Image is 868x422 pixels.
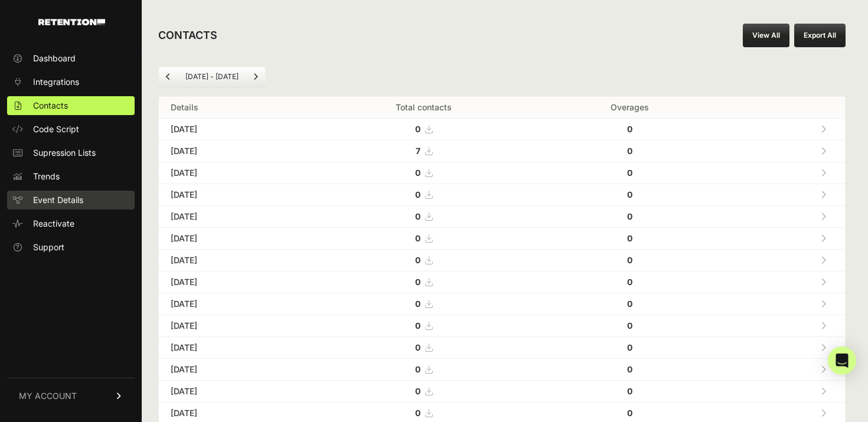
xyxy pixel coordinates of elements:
a: Code Script [7,120,135,139]
span: Code Script [33,123,79,135]
strong: 0 [627,124,632,134]
td: [DATE] [159,140,308,162]
td: [DATE] [159,162,308,184]
td: [DATE] [159,206,308,228]
span: Trends [33,171,60,182]
strong: 0 [415,189,420,199]
strong: 0 [415,255,420,265]
strong: 0 [415,364,420,374]
strong: 0 [415,299,420,309]
a: Support [7,238,135,257]
a: Contacts [7,96,135,115]
strong: 0 [415,124,420,134]
td: [DATE] [159,359,308,381]
a: 7 [416,146,432,156]
strong: 0 [627,168,632,178]
strong: 0 [415,211,420,221]
a: Reactivate [7,214,135,233]
span: Support [33,241,64,253]
a: Event Details [7,191,135,210]
strong: 0 [627,386,632,396]
td: [DATE] [159,184,308,206]
img: Retention.com [38,19,105,25]
a: Supression Lists [7,143,135,162]
a: View All [743,24,789,47]
strong: 0 [627,299,632,309]
strong: 0 [415,233,420,243]
span: Event Details [33,194,83,206]
strong: 0 [627,320,632,331]
h2: CONTACTS [158,27,217,44]
th: Details [159,97,308,119]
span: Dashboard [33,53,76,64]
a: Next [246,67,265,86]
strong: 0 [415,168,420,178]
strong: 0 [627,408,632,418]
th: Total contacts [308,97,540,119]
strong: 0 [627,342,632,352]
span: Integrations [33,76,79,88]
a: Dashboard [7,49,135,68]
strong: 0 [415,408,420,418]
div: Open Intercom Messenger [828,346,856,375]
td: [DATE] [159,271,308,293]
td: [DATE] [159,315,308,337]
button: Export All [794,24,846,47]
strong: 0 [627,233,632,243]
a: MY ACCOUNT [7,378,135,414]
strong: 0 [415,386,420,396]
li: [DATE] - [DATE] [178,72,246,81]
strong: 0 [415,277,420,287]
td: [DATE] [159,293,308,315]
span: Supression Lists [33,147,96,159]
td: [DATE] [159,381,308,403]
strong: 0 [627,255,632,265]
th: Overages [540,97,720,119]
strong: 0 [627,146,632,156]
strong: 0 [627,189,632,199]
a: Integrations [7,73,135,91]
a: Trends [7,167,135,186]
td: [DATE] [159,228,308,250]
td: [DATE] [159,337,308,359]
strong: 7 [416,146,420,156]
strong: 0 [415,320,420,331]
strong: 0 [627,277,632,287]
a: Previous [159,67,178,86]
strong: 0 [627,364,632,374]
span: Contacts [33,100,68,112]
strong: 0 [627,211,632,221]
span: MY ACCOUNT [19,390,77,402]
td: [DATE] [159,119,308,140]
td: [DATE] [159,250,308,271]
strong: 0 [415,342,420,352]
span: Reactivate [33,218,74,230]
